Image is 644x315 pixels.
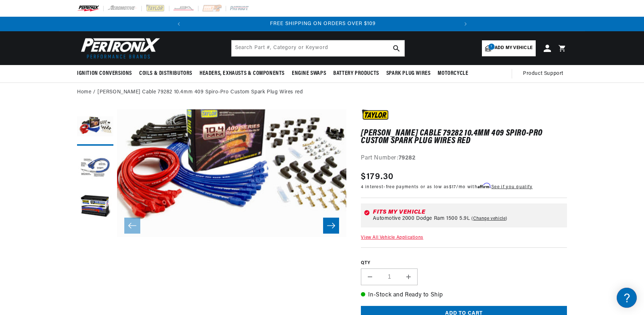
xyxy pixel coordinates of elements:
[389,40,404,56] button: search button
[383,65,434,82] summary: Spark Plug Wires
[77,70,132,77] span: Ignition Conversions
[77,88,91,96] a: Home
[59,17,585,31] slideshow-component: Translation missing: en.sections.announcements.announcement_bar
[361,170,394,183] span: $179.30
[434,65,472,82] summary: Motorcycle
[124,218,140,234] button: Slide left
[373,216,470,222] span: Automotive 2000 Dodge Ram 1500 5.9L
[399,155,416,161] strong: 79282
[7,194,138,207] button: Contact Us
[438,70,468,77] span: Motorcycle
[482,40,536,56] a: 1Add my vehicle
[478,183,490,189] span: Affirm
[330,65,383,82] summary: Battery Products
[333,70,379,77] span: Battery Products
[7,170,138,177] div: Payment, Pricing, and Promotions
[495,45,532,52] span: Add my vehicle
[77,88,567,96] nav: breadcrumbs
[449,185,456,189] span: $17
[386,70,431,77] span: Spark Plug Wires
[361,260,567,266] label: QTY
[97,88,303,96] a: [PERSON_NAME] Cable 79282 10.4mm 409 Spiro-Pro Custom Spark Plug Wires red
[523,70,563,78] span: Product Support
[361,291,567,300] p: In-Stock and Ready to Ship
[100,209,140,216] a: POWERED BY ENCHANT
[7,92,138,103] a: FAQs
[361,183,532,190] p: 4 interest-free payments or as low as /mo with .
[77,149,113,186] button: Load image 2 in gallery view
[77,65,136,82] summary: Ignition Conversions
[7,80,138,87] div: JBA Performance Exhaust
[7,182,138,193] a: Payment, Pricing, and Promotions FAQ
[7,152,138,163] a: Orders FAQ
[77,109,113,146] button: Load image 1 in gallery view
[523,65,567,82] summary: Product Support
[491,185,532,189] a: See if you qualify - Learn more about Affirm Financing (opens in modal)
[7,51,138,57] div: Ignition Products
[200,70,285,77] span: Headers, Exhausts & Components
[323,218,339,234] button: Slide right
[361,130,567,145] h1: [PERSON_NAME] Cable 79282 10.4mm 409 Spiro-Pro Custom Spark Plug Wires red
[187,20,459,28] div: Announcement
[270,21,376,27] span: FREE SHIPPING ON ORDERS OVER $109
[7,140,138,147] div: Orders
[488,44,495,50] span: 1
[232,40,404,56] input: Search Part #, Category or Keyword
[292,70,326,77] span: Engine Swaps
[187,20,459,28] div: 2 of 2
[136,65,196,82] summary: Coils & Distributors
[172,17,186,31] button: Translation missing: en.sections.announcements.previous_announcement
[361,154,567,163] div: Part Number:
[77,36,161,61] img: Pertronix
[139,70,192,77] span: Coils & Distributors
[7,62,138,73] a: FAQ
[361,235,423,240] a: View All Vehicle Applications
[196,65,288,82] summary: Headers, Exhausts & Components
[288,65,330,82] summary: Engine Swaps
[458,17,473,31] button: Translation missing: en.sections.announcements.next_announcement
[77,189,113,226] button: Load image 3 in gallery view
[7,110,138,117] div: Shipping
[7,122,138,133] a: Shipping FAQs
[373,209,564,215] div: Fits my vehicle
[471,216,507,222] a: Change vehicle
